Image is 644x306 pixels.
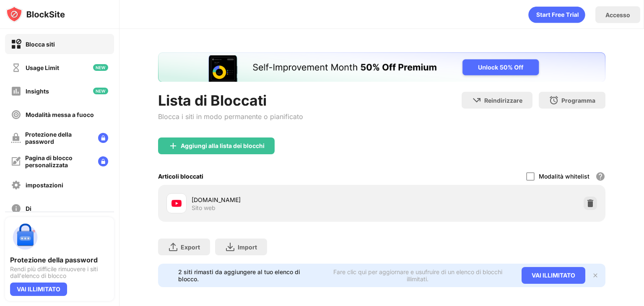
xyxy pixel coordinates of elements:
div: Protezione della password [25,131,91,145]
img: insights-off.svg [11,86,21,96]
img: block-on.svg [11,39,21,49]
div: Programma [561,97,595,104]
div: animation [528,6,585,23]
img: x-button.svg [592,272,599,279]
div: Lista di Bloccati [158,92,303,109]
div: Import [238,244,257,251]
div: Protezione della password [10,256,109,264]
div: Fare clic qui per aggiornare e usufruire di un elenco di blocchi illimitati. [324,268,511,283]
img: new-icon.svg [93,64,108,71]
div: VAI ILLIMITATO [10,283,67,296]
img: favicons [171,198,182,208]
img: time-usage-off.svg [11,62,21,73]
img: push-password-protection.svg [10,222,40,252]
div: Blocca siti [26,41,55,48]
img: lock-menu.svg [98,133,108,143]
div: Reindirizzare [484,97,522,104]
div: impostazioni [26,182,63,189]
div: Pagina di blocco personalizzata [25,154,91,169]
img: lock-menu.svg [98,156,108,166]
div: Articoli bloccati [158,173,203,180]
div: Aggiungi alla lista dei blocchi [181,143,265,149]
div: Modalità whitelist [539,173,589,180]
img: new-icon.svg [93,88,108,94]
div: [DOMAIN_NAME] [192,195,382,204]
img: password-protection-off.svg [11,133,21,143]
div: Insights [26,88,49,95]
div: 2 siti rimasti da aggiungere al tuo elenco di blocco. [178,268,319,283]
div: Rendi più difficile rimuovere i siti dall'elenco di blocco [10,266,109,279]
div: Modalità messa a fuoco [26,111,94,118]
img: settings-off.svg [11,180,21,190]
div: Export [181,244,200,251]
div: Blocca i siti in modo permanente o pianificato [158,112,303,121]
img: logo-blocksite.svg [6,6,65,23]
div: Accesso [605,11,630,18]
div: VAI ILLIMITATO [522,267,585,284]
div: Sito web [192,204,216,212]
img: focus-off.svg [11,109,21,120]
img: about-off.svg [11,203,21,214]
div: Usage Limit [26,64,59,71]
iframe: Banner [158,52,605,82]
div: Di [26,205,31,212]
img: customize-block-page-off.svg [11,156,21,166]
